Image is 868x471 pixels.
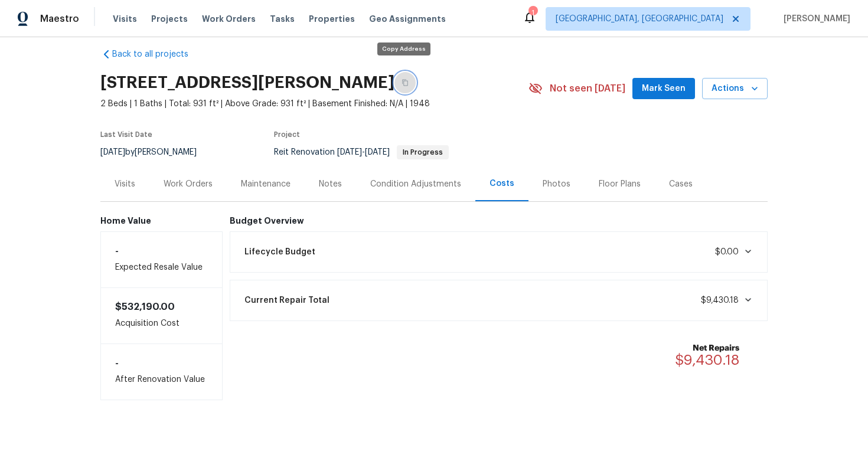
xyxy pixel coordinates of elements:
div: Floor Plans [599,178,641,190]
span: $9,430.18 [675,353,739,367]
span: Reit Renovation [274,148,449,156]
span: Projects [151,13,188,25]
h2: [STREET_ADDRESS][PERSON_NAME] [100,77,394,89]
h6: Home Value [100,216,223,225]
span: Current Repair Total [244,295,329,306]
b: Net Repairs [675,342,739,354]
span: [GEOGRAPHIC_DATA], [GEOGRAPHIC_DATA] [556,13,723,25]
div: 1 [528,7,537,19]
span: 2 Beds | 1 Baths | Total: 931 ft² | Above Grade: 931 ft² | Basement Finished: N/A | 1948 [100,98,528,110]
button: Mark Seen [632,78,695,100]
a: Back to all projects [100,48,214,60]
span: Mark Seen [642,81,686,96]
span: [DATE] [365,148,390,156]
div: Expected Resale Value [100,231,223,288]
span: Last Visit Date [100,131,152,138]
span: Geo Assignments [369,13,446,25]
div: Maintenance [241,178,291,190]
span: [PERSON_NAME] [779,13,850,25]
button: Actions [702,78,768,100]
span: - [337,148,390,156]
div: Condition Adjustments [370,178,461,190]
div: by [PERSON_NAME] [100,145,211,159]
span: Work Orders [202,13,256,25]
h6: Budget Overview [230,216,768,225]
span: Visits [113,13,137,25]
span: [DATE] [100,148,125,156]
span: In Progress [398,149,448,156]
span: $9,430.18 [701,296,739,305]
span: Not seen [DATE] [550,83,625,94]
div: Visits [115,178,135,190]
span: $532,190.00 [115,302,175,312]
span: Lifecycle Budget [244,246,315,258]
div: Cases [669,178,693,190]
div: Costs [490,178,514,189]
div: After Renovation Value [100,344,223,400]
h6: - [115,358,208,368]
span: Maestro [40,13,79,25]
div: Work Orders [164,178,213,190]
div: Photos [543,178,570,190]
span: Properties [309,13,355,25]
span: Project [274,131,300,138]
span: Tasks [270,15,295,23]
div: Notes [319,178,342,190]
div: Acquisition Cost [100,288,223,344]
span: $0.00 [715,248,739,256]
span: [DATE] [337,148,362,156]
span: Actions [712,81,758,96]
h6: - [115,246,208,256]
